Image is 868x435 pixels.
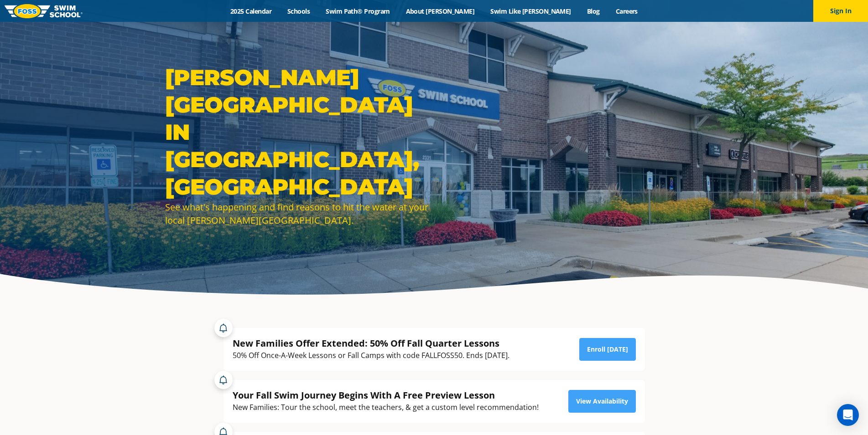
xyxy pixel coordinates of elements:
a: View Availability [568,390,636,413]
h1: [PERSON_NAME][GEOGRAPHIC_DATA] in [GEOGRAPHIC_DATA], [GEOGRAPHIC_DATA] [165,64,430,200]
a: Enroll [DATE] [579,338,636,361]
div: See what's happening and find reasons to hit the water at your local [PERSON_NAME][GEOGRAPHIC_DATA]. [165,200,430,227]
a: 2025 Calendar [223,7,280,15]
a: Swim Like [PERSON_NAME] [483,7,579,15]
a: Careers [608,7,645,15]
a: Swim Path® Program [318,7,398,15]
div: New Families Offer Extended: 50% Off Fall Quarter Lessons [233,337,509,349]
img: FOSS Swim School Logo [5,4,83,18]
a: Blog [579,7,608,15]
a: About [PERSON_NAME] [398,7,483,15]
div: 50% Off Once-A-Week Lessons or Fall Camps with code FALLFOSS50. Ends [DATE]. [233,349,509,362]
a: Schools [280,7,318,15]
div: Your Fall Swim Journey Begins With A Free Preview Lesson [233,389,539,401]
div: New Families: Tour the school, meet the teachers, & get a custom level recommendation! [233,401,539,414]
div: Open Intercom Messenger [837,404,859,426]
